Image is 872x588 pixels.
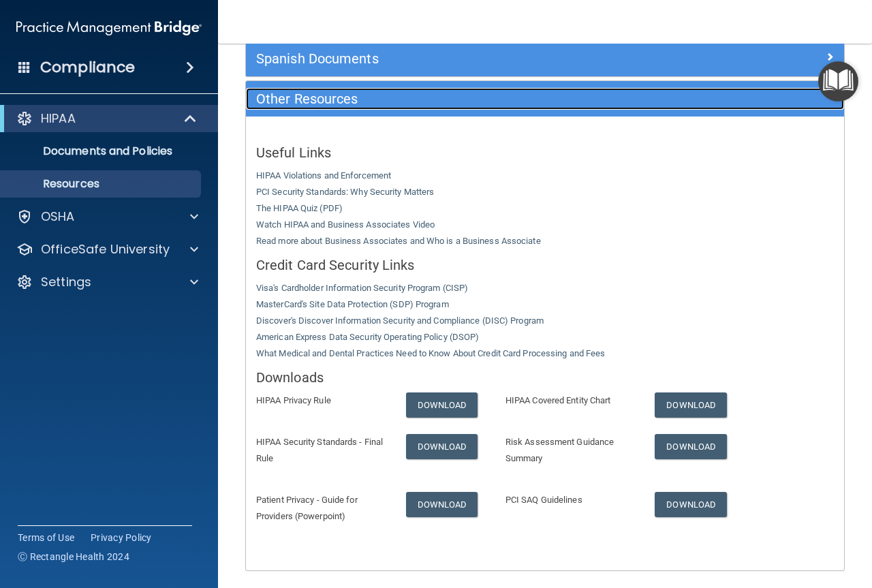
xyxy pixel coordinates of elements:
a: Download [406,392,478,418]
img: PMB logo [16,14,202,42]
button: Open Resource Center [818,61,858,102]
a: Privacy Policy [91,531,152,544]
a: MasterCard's Site Data Protection (SDP) Program [256,299,449,309]
h4: Compliance [40,58,135,77]
p: OfficeSafe University [41,241,170,258]
p: Resources [9,177,195,191]
h5: Other Resources [256,91,685,106]
p: Documents and Policies [9,144,195,158]
a: Download [655,492,727,517]
p: Risk Assessment Guidance Summary [505,434,635,467]
a: Read more about Business Associates and Who is a Business Associate [256,236,541,246]
p: HIPAA Covered Entity Chart [505,392,635,409]
p: PCI SAQ Guidelines [505,492,635,508]
p: HIPAA [41,110,76,127]
a: Settings [16,274,198,290]
iframe: Drift Widget Chat Controller [804,494,856,546]
a: HIPAA [16,110,198,127]
h5: Spanish Documents [256,51,685,66]
a: Terms of Use [18,531,74,544]
a: Spanish Documents [256,48,834,69]
a: OSHA [16,208,198,225]
a: Download [655,392,727,418]
a: Download [406,434,478,459]
p: OSHA [41,208,75,225]
a: Watch HIPAA and Business Associates Video [256,219,435,230]
a: PCI Security Standards: Why Security Matters [256,187,434,197]
p: HIPAA Security Standards - Final Rule [256,434,386,467]
a: Download [406,492,478,517]
p: Patient Privacy - Guide for Providers (Powerpoint) [256,492,386,525]
h5: Downloads [256,370,834,385]
a: OfficeSafe University [16,241,198,258]
a: Download [655,434,727,459]
p: Settings [41,274,91,290]
span: Ⓒ Rectangle Health 2024 [18,550,129,563]
a: The HIPAA Quiz (PDF) [256,203,343,213]
a: Discover's Discover Information Security and Compliance (DISC) Program [256,315,544,326]
a: American Express Data Security Operating Policy (DSOP) [256,332,479,342]
a: HIPAA Violations and Enforcement [256,170,391,181]
h5: Credit Card Security Links [256,258,834,273]
h5: Useful Links [256,145,834,160]
p: HIPAA Privacy Rule [256,392,386,409]
a: What Medical and Dental Practices Need to Know About Credit Card Processing and Fees [256,348,605,358]
a: Visa's Cardholder Information Security Program (CISP) [256,283,468,293]
a: Other Resources [256,88,834,110]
